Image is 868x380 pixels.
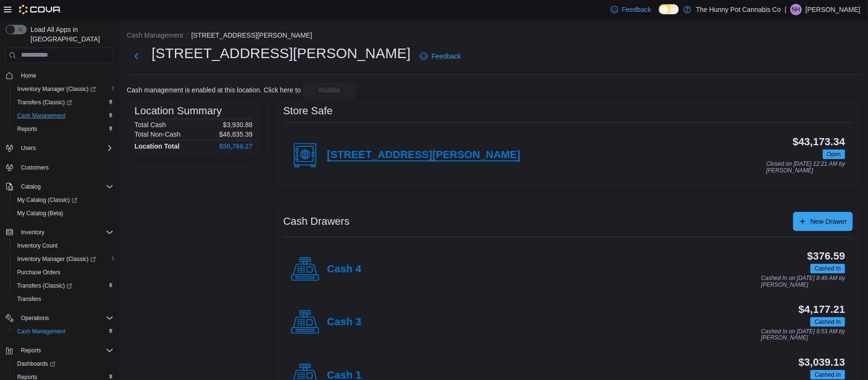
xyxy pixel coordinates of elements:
[17,360,55,368] span: Dashboards
[17,196,77,204] span: My Catalog (Classic)
[659,14,659,15] span: Dark Mode
[21,229,44,236] span: Inventory
[810,317,845,327] span: Cashed In
[13,123,41,135] a: Reports
[13,280,113,291] span: Transfers (Classic)
[810,264,845,273] span: Cashed In
[17,269,61,276] span: Purchase Orders
[17,210,63,217] span: My Catalog (Beta)
[13,280,76,291] a: Transfers (Classic)
[815,370,841,379] span: Cashed In
[10,82,117,96] a: Inventory Manager (Classic)
[134,142,180,150] h4: Location Total
[13,267,113,278] span: Purchase Orders
[17,227,48,238] button: Inventory
[219,142,253,150] h4: $50,766.27
[327,263,361,276] h4: Cash 4
[10,357,117,370] a: Dashboards
[13,194,113,206] span: My Catalog (Classic)
[761,329,845,341] p: Cashed In on [DATE] 8:53 AM by [PERSON_NAME]
[134,105,222,117] h3: Location Summary
[815,318,841,326] span: Cashed In
[13,326,69,337] a: Cash Management
[13,83,100,95] a: Inventory Manager (Classic)
[19,5,61,14] img: Cova
[2,311,117,325] button: Operations
[10,279,117,292] a: Transfers (Classic)
[223,121,253,129] p: $3,930.88
[17,112,65,120] span: Cash Management
[13,240,61,251] a: Inventory Count
[10,325,117,338] button: Cash Management
[2,226,117,239] button: Inventory
[810,217,847,226] span: New Drawer
[622,5,651,14] span: Feedback
[21,347,41,354] span: Reports
[13,293,113,305] span: Transfers
[13,240,113,251] span: Inventory Count
[815,264,841,273] span: Cashed In
[327,316,361,329] h4: Cash 3
[303,82,356,98] button: disable
[13,253,113,265] span: Inventory Manager (Classic)
[127,86,301,94] p: Cash management is enabled at this location. Click here to
[10,207,117,220] button: My Catalog (Beta)
[17,255,96,263] span: Inventory Manager (Classic)
[17,181,44,192] button: Catalog
[127,30,860,42] nav: An example of EuiBreadcrumbs
[17,162,52,173] a: Customers
[134,121,166,129] h6: Total Cash
[13,253,100,265] a: Inventory Manager (Classic)
[17,345,113,356] span: Reports
[21,314,49,322] span: Operations
[10,109,117,122] button: Cash Management
[793,212,853,231] button: New Drawer
[793,136,845,148] h3: $43,173.34
[2,160,117,174] button: Customers
[17,161,113,173] span: Customers
[283,216,349,227] h3: Cash Drawers
[10,239,117,252] button: Inventory Count
[13,97,76,108] a: Transfers (Classic)
[798,304,845,315] h3: $4,177.21
[2,69,117,82] button: Home
[10,96,117,109] a: Transfers (Classic)
[152,44,410,63] h1: [STREET_ADDRESS][PERSON_NAME]
[696,4,781,15] p: The Hunny Pot Cannabis Co
[790,4,802,15] div: Nathan Horner
[17,70,113,81] span: Home
[13,97,113,108] span: Transfers (Classic)
[806,4,860,15] p: [PERSON_NAME]
[17,282,72,290] span: Transfers (Classic)
[13,110,69,121] a: Cash Management
[21,164,49,171] span: Customers
[761,275,845,288] p: Cashed In on [DATE] 8:49 AM by [PERSON_NAME]
[13,358,59,370] a: Dashboards
[785,4,786,15] p: |
[13,267,64,278] a: Purchase Orders
[13,208,113,219] span: My Catalog (Beta)
[17,312,53,324] button: Operations
[134,130,181,138] h6: Total Non-Cash
[21,183,41,190] span: Catalog
[10,122,117,136] button: Reports
[17,142,113,154] span: Users
[10,252,117,266] a: Inventory Manager (Classic)
[2,344,117,357] button: Reports
[10,292,117,306] button: Transfers
[327,149,521,161] h4: [STREET_ADDRESS][PERSON_NAME]
[431,51,460,61] span: Feedback
[191,31,312,39] button: [STREET_ADDRESS][PERSON_NAME]
[807,250,845,262] h3: $376.59
[27,25,113,44] span: Load All Apps in [GEOGRAPHIC_DATA]
[17,70,40,81] a: Home
[283,105,333,117] h3: Store Safe
[17,345,45,356] button: Reports
[10,193,117,207] a: My Catalog (Classic)
[13,110,113,121] span: Cash Management
[219,130,253,138] p: $46,835.39
[127,47,146,66] button: Next
[810,370,845,380] span: Cashed In
[17,181,113,192] span: Catalog
[2,141,117,155] button: Users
